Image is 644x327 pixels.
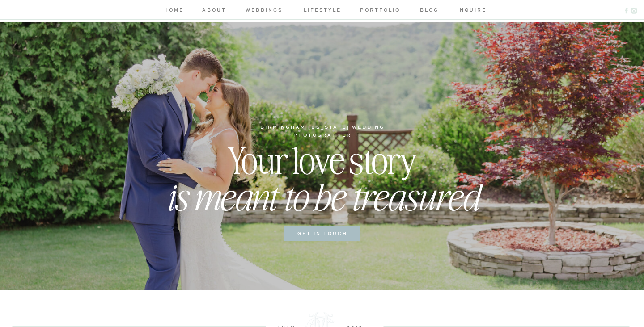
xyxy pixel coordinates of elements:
a: get in touch [289,230,355,238]
a: home [162,6,186,16]
a: about [201,6,228,16]
a: weddings [243,6,285,16]
a: lifestyle [301,6,343,16]
h2: Your love story [155,138,489,168]
h1: birmingham [US_STATE] wedding photographer [233,123,412,132]
h2: is meant to be treasured [127,174,517,220]
a: portfolio [359,6,401,16]
a: inquire [457,6,483,16]
a: blog [416,6,442,16]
